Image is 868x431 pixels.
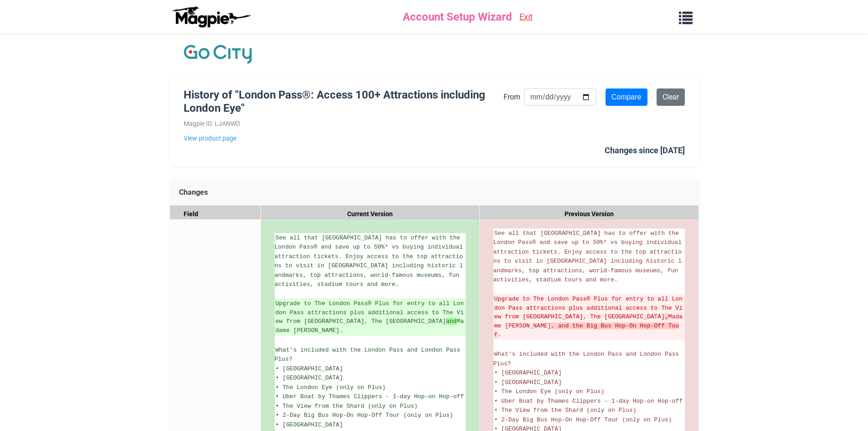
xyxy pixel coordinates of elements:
[170,206,261,223] div: Field
[494,407,637,414] span: • The View from the Shard (only on Plus)
[665,313,668,320] strong: ,
[503,91,520,103] label: From
[276,374,343,381] span: • [GEOGRAPHIC_DATA]
[494,322,679,338] strong: , and the Big Bus Hop-On Hop-Off Tour
[184,43,252,66] img: Company Logo
[494,379,562,386] span: • [GEOGRAPHIC_DATA]
[261,206,480,223] div: Current Version
[184,133,503,143] a: View product page
[275,234,467,288] span: See all that [GEOGRAPHIC_DATA] has to offer with the London Pass® and save up to 50%* vs buying i...
[184,119,503,129] div: Magpie ID: LJANWD
[276,384,386,391] span: • The London Eye (only on Plus)
[480,206,699,223] div: Previous Version
[494,295,684,339] del: Upgrade to The London Pass® Plus for entry to all London Pass attractions plus additional access ...
[493,351,683,367] span: What's included with the London Pass and London Pass Plus?
[170,180,699,206] div: Changes
[276,403,418,410] span: • The View from the Shard (only on Plus)
[657,88,685,106] a: Clear
[276,412,453,419] span: • 2-Day Big Bus Hop-On Hop-Off Tour (only on Plus)
[446,318,457,325] strong: and
[403,8,512,26] span: Account Setup Wizard
[494,388,605,395] span: • The London Eye (only on Plus)
[184,88,503,115] h1: History of "London Pass®: Access 100+ Attractions including London Eye"
[494,416,672,423] span: • 2-Day Big Bus Hop-On Hop-Off Tour (only on Plus)
[605,144,685,157] div: Changes since [DATE]
[606,88,647,106] input: Compare
[493,230,685,284] span: See all that [GEOGRAPHIC_DATA] has to offer with the London Pass® and save up to 50%* vs buying i...
[494,398,683,405] span: • Uber Boat by Thames Clippers - 1-day Hop-on Hop-off
[276,421,343,428] span: • [GEOGRAPHIC_DATA]
[276,365,343,372] span: • [GEOGRAPHIC_DATA]
[275,347,464,363] span: What's included with the London Pass and London Pass Plus?
[276,393,464,400] span: • Uber Boat by Thames Clippers - 1-day Hop-on Hop-off
[494,369,562,376] span: • [GEOGRAPHIC_DATA]
[170,6,252,28] img: logo-ab69f6fb50320c5b225c76a69d11143b.png
[276,299,465,335] ins: Upgrade to The London Pass® Plus for entry to all London Pass attractions plus additional access ...
[519,10,533,24] a: Exit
